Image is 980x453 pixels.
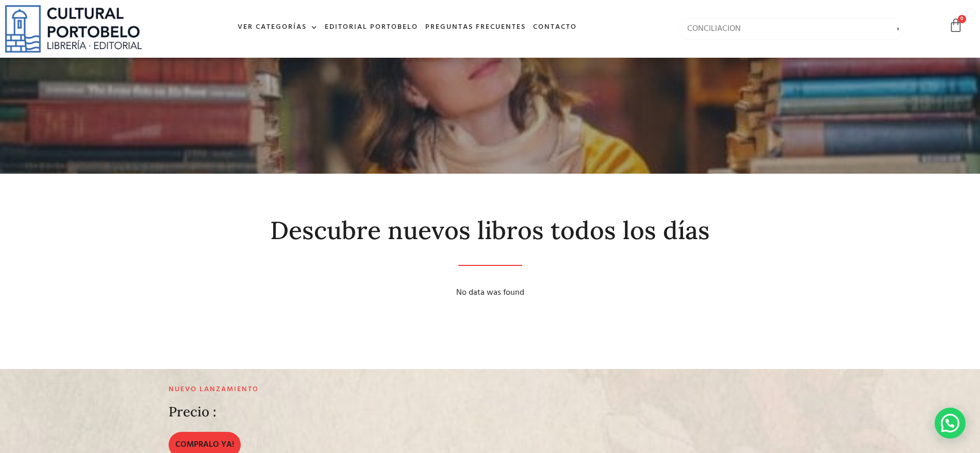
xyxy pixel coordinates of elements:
[169,405,217,420] h2: Precio :
[234,16,321,39] a: Ver Categorías
[949,18,963,33] a: 0
[422,16,529,39] a: Preguntas frecuentes
[175,439,234,451] span: COMPRALO YA!
[169,385,597,394] h2: Nuevo lanzamiento
[678,18,904,40] input: Búsqueda
[529,16,580,39] a: Contacto
[171,287,810,299] div: No data was found
[958,15,966,23] span: 0
[321,16,422,39] a: Editorial Portobelo
[171,217,810,244] h2: Descubre nuevos libros todos los días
